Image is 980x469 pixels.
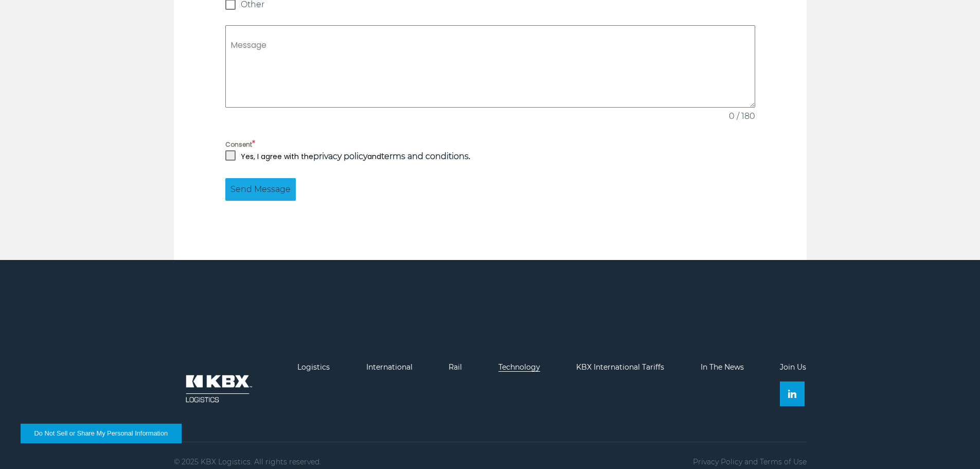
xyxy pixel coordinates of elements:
a: Rail [449,362,462,372]
button: Send Message [225,178,296,201]
a: KBX International Tariffs [576,362,664,372]
span: Send Message [230,183,291,196]
a: Logistics [297,362,330,372]
strong: . [381,151,470,162]
a: Technology [498,362,540,372]
a: International [366,362,413,372]
button: Do Not Sell or Share My Personal Information [21,424,182,443]
a: terms and conditions [381,151,469,161]
a: Join Us [780,362,806,372]
span: and [744,457,758,466]
a: privacy policy [313,151,367,161]
a: Terms of Use [760,457,807,466]
p: Yes, I agree with the and [241,150,470,163]
a: Privacy Policy [693,457,742,466]
img: kbx logo [174,363,261,414]
p: © 2025 KBX Logistics. All rights reserved. [174,458,321,466]
label: Consent [225,138,755,150]
a: In The News [701,362,744,372]
span: 0 / 180 [714,110,755,123]
img: Linkedin [788,390,796,398]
